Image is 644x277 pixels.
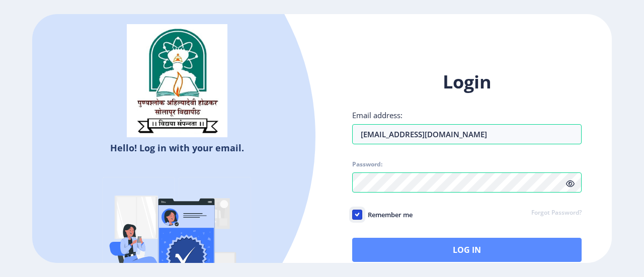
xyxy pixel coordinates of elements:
[352,110,403,120] label: Email address:
[352,160,382,168] label: Password:
[362,209,413,221] span: Remember me
[531,209,582,218] a: Forgot Password?
[352,238,582,262] button: Log In
[352,124,582,144] input: Email address
[352,70,582,94] h1: Login
[127,24,227,138] img: sulogo.png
